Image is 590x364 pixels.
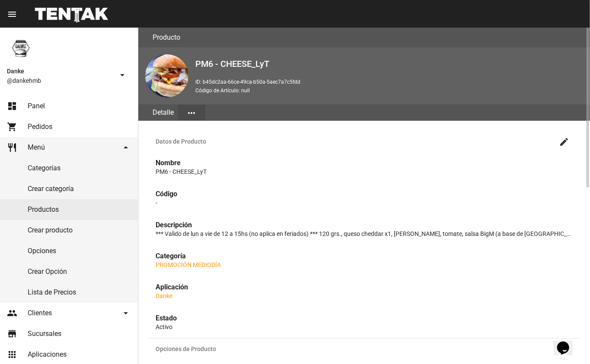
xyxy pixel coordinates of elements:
mat-icon: menu [7,9,17,19]
button: Elegir sección [178,105,205,120]
strong: Descripción [156,221,192,229]
p: Activo [156,323,573,331]
mat-icon: people [7,308,17,318]
img: f4fd4fc5-1d0f-45c4-b852-86da81b46df0.png [145,54,188,97]
mat-icon: arrow_drop_down [121,142,131,153]
h2: PM6 - CHEESE_LyT [195,57,583,71]
span: Pedidos [28,122,52,131]
p: ID: b45dc2aa-66ce-49ca-b50a-5aec7a7c5fdd [195,78,583,86]
mat-icon: create [559,137,569,147]
mat-icon: shopping_cart [7,122,17,132]
span: Aplicaciones [28,350,67,359]
div: Detalle [149,104,178,121]
span: Panel [28,102,45,110]
mat-icon: restaurant [7,142,17,153]
mat-icon: arrow_drop_down [117,70,128,80]
strong: Categoría [156,252,186,260]
strong: Código [156,190,177,198]
span: Clientes [28,309,52,317]
mat-icon: dashboard [7,101,17,111]
a: Danke [156,292,172,299]
span: Datos de Producto [156,138,555,145]
mat-icon: arrow_drop_down [121,308,131,318]
span: Opciones de Producto [156,345,555,352]
mat-icon: apps [7,349,17,360]
button: Editar [555,133,573,150]
iframe: chat widget [554,329,581,355]
strong: Nombre [156,159,181,167]
span: Menú [28,143,45,152]
h3: Producto [153,31,180,44]
span: Danke [7,66,114,76]
p: Código de Artículo: null [195,86,583,95]
strong: Aplicación [156,283,188,291]
p: PM6 - CHEESE_LyT [156,167,573,176]
strong: Estado [156,314,177,322]
a: PROMOCIÓN MEDIODÍA [156,261,221,268]
mat-icon: more_horiz [186,108,197,118]
span: Sucursales [28,329,61,338]
p: *** Valido de lun a vie de 12 a 15hs (no aplica en feriados) *** 120 grs., queso cheddar x1, [PER... [156,229,573,238]
p: - [156,198,573,207]
img: 1d4517d0-56da-456b-81f5-6111ccf01445.png [7,35,35,62]
mat-icon: store [7,329,17,339]
span: @dankehmb [7,76,114,85]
